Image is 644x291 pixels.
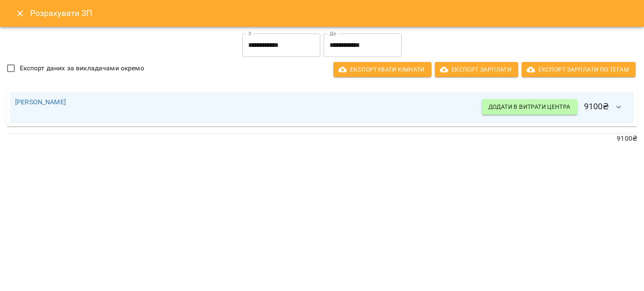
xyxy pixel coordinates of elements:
[435,62,518,77] button: Експорт Зарплати
[528,64,629,75] span: Експорт Зарплати по тегам
[482,99,577,114] button: Додати в витрати центра
[7,134,637,144] p: 9100 ₴
[15,98,66,106] a: [PERSON_NAME]
[488,102,571,112] span: Додати в витрати центра
[340,64,425,75] span: Експортувати кімнати
[441,64,512,75] span: Експорт Зарплати
[522,62,636,77] button: Експорт Зарплати по тегам
[482,97,629,117] h6: 9100 ₴
[10,3,30,23] button: Close
[20,63,144,73] span: Експорт даних за викладачами окремо
[30,7,634,20] h6: Розрахувати ЗП
[333,62,431,77] button: Експортувати кімнати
